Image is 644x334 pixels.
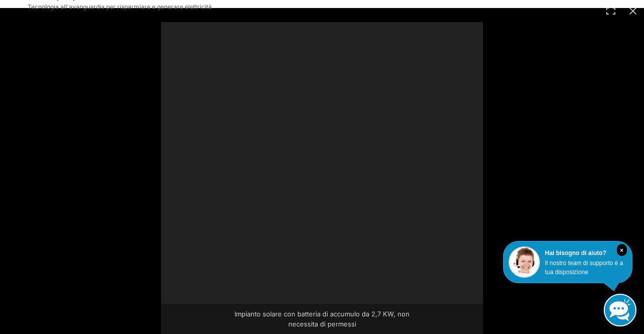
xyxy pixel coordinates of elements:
img: Assistenza clienti [509,246,540,278]
font: Hai bisogno di aiuto? [545,249,606,257]
font: Il nostro team di supporto è a tua disposizione [545,260,623,276]
font: Tecnologia all'avanguardia per risparmiare e generare elettricità [28,3,212,11]
i: Vicino [617,244,627,256]
font: Impianto solare con batteria di accumulo da 2,7 KW, non necessita di permessi [234,310,410,328]
font: × [620,247,623,254]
